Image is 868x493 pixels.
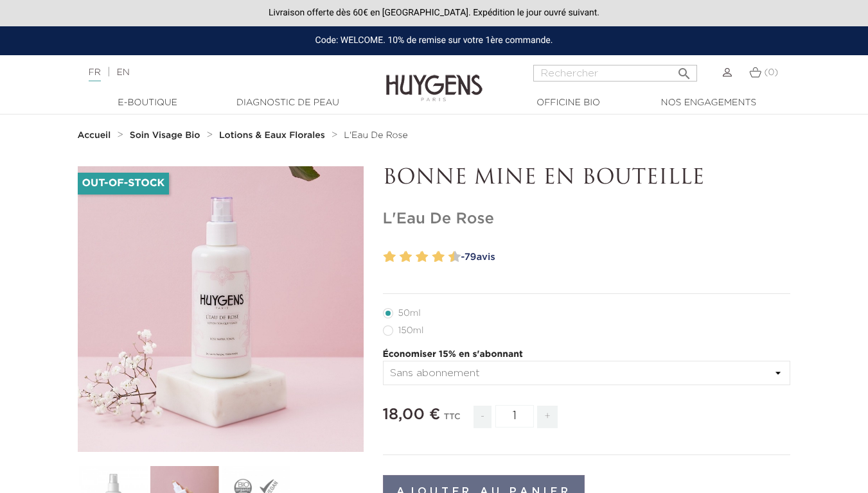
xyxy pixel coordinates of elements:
[383,210,791,229] h1: L'Eau De Rose
[383,308,436,318] label: 50ml
[116,68,129,77] a: EN
[419,248,429,266] label: 6
[386,248,396,266] label: 2
[397,248,402,266] label: 3
[444,403,461,438] div: TTC
[78,131,111,140] strong: Accueil
[764,68,778,77] span: (0)
[429,248,434,266] label: 7
[219,131,325,140] strong: Lotions & Eaux Florales
[381,248,385,266] label: 1
[465,252,477,262] span: 79
[504,96,633,110] a: Officine Bio
[644,96,773,110] a: Nos engagements
[386,54,483,103] img: Huygens
[677,62,692,78] i: 
[224,96,352,110] a: Diagnostic de peau
[383,407,441,422] span: 18,00 €
[435,248,445,266] label: 8
[383,325,439,336] label: 150ml
[130,131,200,140] strong: Soin Visage Bio
[457,248,791,267] a: -79avis
[495,405,534,428] input: Quantité
[537,406,558,428] span: +
[130,130,204,141] a: Soin Visage Bio
[78,130,114,141] a: Accueil
[344,130,407,141] a: L'Eau De Rose
[474,406,492,428] span: -
[344,131,407,140] span: L'Eau De Rose
[413,248,418,266] label: 5
[89,68,101,82] a: FR
[219,130,328,141] a: Lotions & Eaux Florales
[78,173,170,195] li: Out-of-Stock
[533,65,697,82] input: Rechercher
[383,166,791,191] p: BONNE MINE EN BOUTEILLE
[451,248,461,266] label: 10
[82,65,352,80] div: |
[383,348,791,361] p: Économiser 15% en s'abonnant
[446,248,450,266] label: 9
[402,248,412,266] label: 4
[84,96,212,110] a: E-Boutique
[673,61,696,78] button: 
